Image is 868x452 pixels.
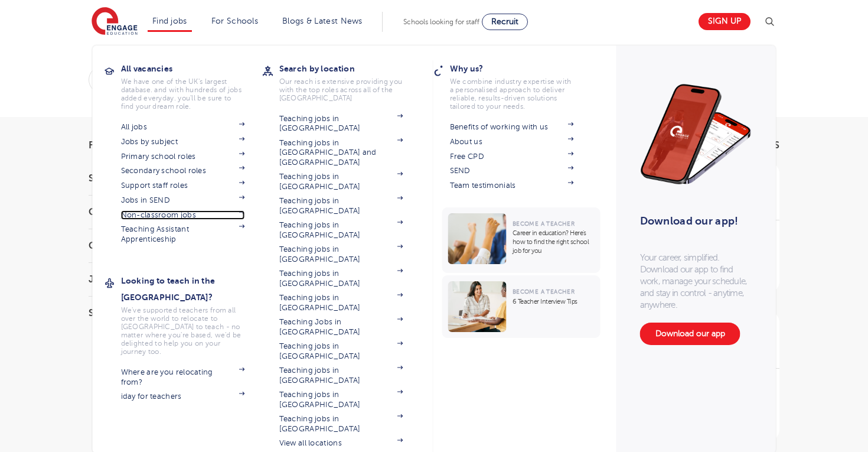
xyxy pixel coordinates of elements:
a: Teaching jobs in [GEOGRAPHIC_DATA] [279,245,403,264]
a: Free CPD [450,152,574,161]
a: Sign up [699,13,750,30]
a: For Schools [211,17,258,25]
a: Support staff roles [121,181,245,190]
img: Engage Education [92,7,138,37]
p: We combine industry expertise with a personalised approach to deliver reliable, results-driven so... [450,77,574,110]
a: Teaching jobs in [GEOGRAPHIC_DATA] [279,172,403,191]
span: Become a Teacher [513,288,575,295]
h3: Start Date [89,174,218,183]
a: View all locations [279,438,403,448]
a: Teaching jobs in [GEOGRAPHIC_DATA] [279,390,403,409]
p: Career in education? Here’s how to find the right school job for you [513,229,595,255]
a: Teaching jobs in [GEOGRAPHIC_DATA] [279,114,403,134]
p: We have one of the UK's largest database. and with hundreds of jobs added everyday. you'll be sur... [121,77,245,110]
span: Filters [89,141,124,150]
h3: Looking to teach in the [GEOGRAPHIC_DATA]? [121,272,263,305]
h3: All vacancies [121,60,263,77]
span: Become a Teacher [513,220,575,227]
div: Submit [89,66,649,93]
a: Team testimonials [450,181,574,190]
a: Teaching jobs in [GEOGRAPHIC_DATA] and [GEOGRAPHIC_DATA] [279,138,403,167]
a: Teaching Jobs in [GEOGRAPHIC_DATA] [279,317,403,337]
a: Why us?We combine industry expertise with a personalised approach to deliver reliable, results-dr... [450,60,592,110]
a: Download our app [640,323,740,345]
a: Become a Teacher6 Teacher Interview Tips [442,275,603,338]
a: Looking to teach in the [GEOGRAPHIC_DATA]?We've supported teachers from all over the world to rel... [121,272,263,356]
a: Recruit [482,14,528,30]
a: iday for teachers [121,392,245,401]
a: Teaching jobs in [GEOGRAPHIC_DATA] [279,293,403,313]
a: Jobs by subject [121,137,245,147]
h3: Why us? [450,60,592,77]
a: Teaching jobs in [GEOGRAPHIC_DATA] [279,220,403,240]
a: Non-classroom jobs [121,210,245,220]
a: Benefits of working with us [450,122,574,132]
a: Teaching jobs in [GEOGRAPHIC_DATA] [279,366,403,385]
a: Teaching jobs in [GEOGRAPHIC_DATA] [279,269,403,288]
a: Where are you relocating from? [121,368,245,387]
a: Teaching jobs in [GEOGRAPHIC_DATA] [279,196,403,216]
h3: Job Type [89,275,218,284]
h3: City [89,241,218,251]
p: Our reach is extensive providing you with the top roles across all of the [GEOGRAPHIC_DATA] [279,77,403,102]
h3: Download our app! [640,208,747,234]
a: Teaching jobs in [GEOGRAPHIC_DATA] [279,414,403,434]
a: All vacanciesWe have one of the UK's largest database. and with hundreds of jobs added everyday. ... [121,60,263,110]
p: Your career, simplified. Download our app to find work, manage your schedule, and stay in control... [640,252,752,311]
a: Find jobs [152,17,187,25]
a: Teaching Assistant Apprenticeship [121,225,245,244]
span: Recruit [491,17,518,26]
h3: Search by location [279,60,421,77]
h3: County [89,207,218,217]
a: Primary school roles [121,152,245,161]
a: SEND [450,166,574,175]
h3: Sector [89,308,218,318]
a: Blogs & Latest News [282,17,363,25]
p: We've supported teachers from all over the world to relocate to [GEOGRAPHIC_DATA] to teach - no m... [121,306,245,356]
a: Jobs in SEND [121,196,245,205]
a: About us [450,137,574,147]
a: All jobs [121,122,245,132]
a: Search by locationOur reach is extensive providing you with the top roles across all of the [GEOG... [279,60,421,102]
a: Secondary school roles [121,166,245,175]
a: Teaching jobs in [GEOGRAPHIC_DATA] [279,342,403,361]
span: Schools looking for staff [403,18,479,26]
a: Become a TeacherCareer in education? Here’s how to find the right school job for you [442,207,603,273]
p: 6 Teacher Interview Tips [513,297,595,306]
